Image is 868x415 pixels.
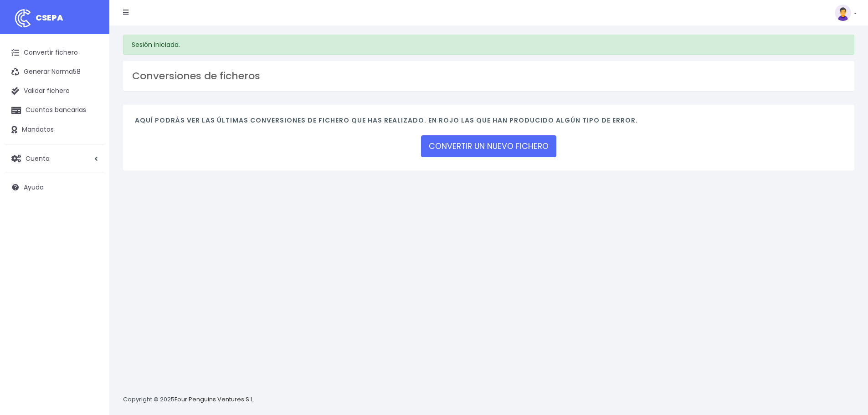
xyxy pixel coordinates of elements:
a: Cuentas bancarias [5,101,105,120]
p: Copyright © 2025 . [123,395,256,405]
a: Mandatos [5,120,105,139]
a: Validar fichero [5,82,105,101]
img: profile [835,5,851,21]
a: Cuenta [5,149,105,168]
div: Sesión iniciada. [123,35,854,55]
h4: Aquí podrás ver las últimas conversiones de fichero que has realizado. En rojo las que han produc... [135,117,842,129]
img: logo [11,7,34,30]
a: Ayuda [5,178,105,197]
a: Convertir fichero [5,43,105,62]
a: Four Penguins Ventures S.L. [175,395,254,404]
h3: Conversiones de ficheros [132,70,845,82]
a: Generar Norma58 [5,62,105,82]
span: CSEPA [36,12,63,23]
a: CONVERTIR UN NUEVO FICHERO [421,135,556,157]
span: Ayuda [24,183,44,192]
span: Cuenta [26,154,50,163]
